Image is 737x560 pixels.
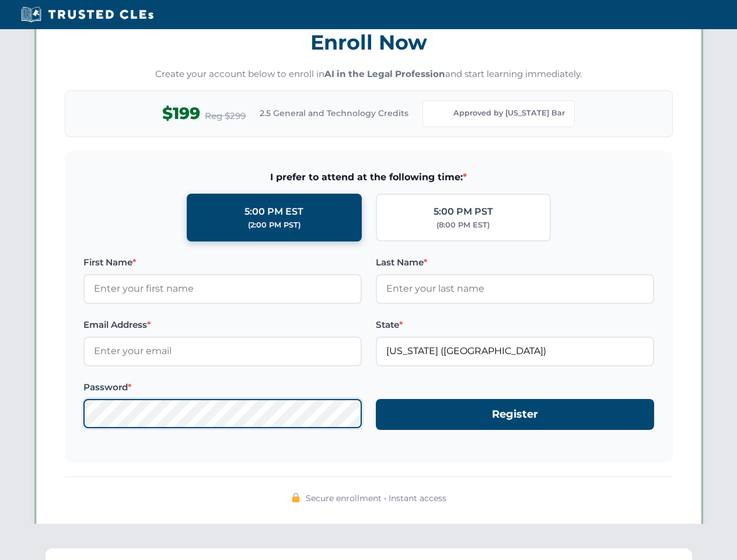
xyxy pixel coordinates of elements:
label: State [376,318,654,332]
span: I prefer to attend at the following time: [83,170,654,185]
h3: Enroll Now [65,24,673,61]
span: Secure enrollment • Instant access [306,492,446,505]
span: Approved by [US_STATE] Bar [453,107,565,119]
p: Create your account below to enroll in and start learning immediately. [65,68,673,81]
strong: AI in the Legal Profession [324,68,445,79]
label: Last Name [376,256,654,269]
label: First Name [83,256,362,269]
input: Florida (FL) [376,337,654,366]
label: Email Address [83,318,362,332]
input: Enter your email [83,337,362,366]
div: (8:00 PM EST) [436,219,490,231]
img: 🔒 [291,493,301,502]
img: Florida Bar [432,106,449,122]
input: Enter your first name [83,274,362,303]
span: 2.5 General and Technology Credits [260,107,408,120]
span: Reg $299 [205,109,246,123]
div: 5:00 PM EST [244,204,303,219]
button: Register [376,399,654,430]
div: 5:00 PM PST [434,204,493,219]
img: Trusted CLEs [18,6,157,23]
span: $199 [162,100,200,127]
input: Enter your last name [376,274,654,303]
label: Password [83,380,362,394]
div: (2:00 PM PST) [248,219,301,231]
